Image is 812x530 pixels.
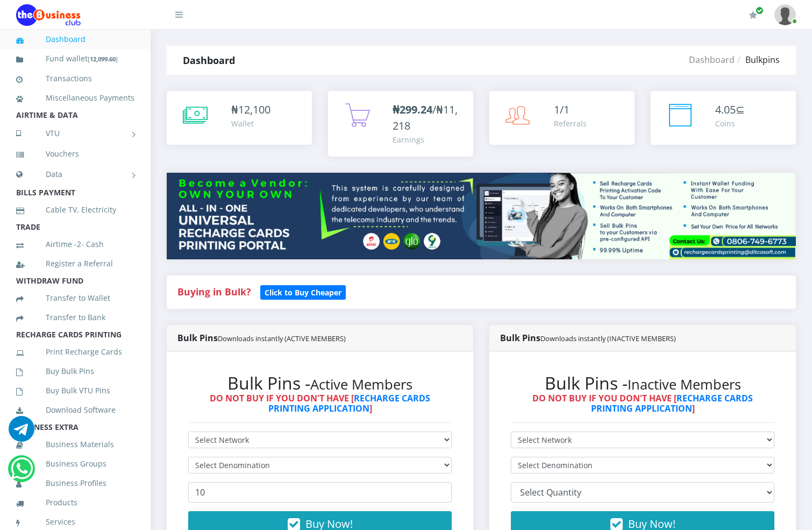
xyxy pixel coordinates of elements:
div: Earnings [393,134,462,145]
input: Enter Quantity [188,482,452,503]
strong: Bulk Pins [500,332,676,344]
small: [ ] [88,55,118,63]
a: Print Recharge Cards [16,340,134,364]
span: 1/1 [554,102,569,117]
a: Transactions [16,66,134,91]
a: 1/1 Referrals [489,91,635,145]
span: /₦11,218 [393,102,458,133]
div: ₦ [231,102,270,118]
h2: Bulk Pins - [511,373,774,393]
h2: Bulk Pins - [188,373,452,393]
a: Vouchers [16,142,134,166]
a: Fund wallet[12,099.60] [16,46,134,72]
a: VTU [16,120,134,147]
a: Products [16,490,134,515]
a: Business Materials [16,432,134,457]
a: ₦12,100 Wallet [167,91,312,145]
a: Dashboard [689,54,735,66]
a: Business Profiles [16,471,134,496]
span: 12,100 [238,102,270,117]
div: Coins [715,118,745,129]
a: Register a Referral [16,251,134,276]
a: Transfer to Bank [16,305,134,330]
a: RECHARGE CARDS PRINTING APPLICATION [268,392,431,414]
i: Renew/Upgrade Subscription [749,11,757,19]
a: Buy Bulk VTU Pins [16,378,134,403]
a: Chat for support [11,464,33,482]
a: Business Groups [16,451,134,476]
strong: DO NOT BUY IF YOU DON'T HAVE [ ] [532,392,753,414]
a: ₦299.24/₦11,218 Earnings [328,91,473,157]
b: 12,099.60 [90,55,116,63]
small: Downloads instantly (INACTIVE MEMBERS) [540,334,676,343]
small: Inactive Members [628,375,741,394]
div: ⊆ [715,102,745,118]
b: Click to Buy Cheaper [265,287,341,298]
img: multitenant_rcp.png [167,173,796,259]
small: Active Members [310,375,412,394]
a: Cable TV, Electricity [16,197,134,222]
strong: Dashboard [183,54,235,67]
img: Logo [16,4,81,26]
strong: DO NOT BUY IF YOU DON'T HAVE [ ] [210,392,430,414]
a: RECHARGE CARDS PRINTING APPLICATION [591,392,753,414]
div: Referrals [554,118,587,129]
div: Wallet [231,118,270,129]
a: Transfer to Wallet [16,286,134,310]
strong: Buying in Bulk? [177,285,251,298]
strong: Bulk Pins [177,332,346,344]
b: ₦299.24 [393,102,432,117]
a: Click to Buy Cheaper [260,285,346,298]
a: Buy Bulk Pins [16,359,134,384]
a: Miscellaneous Payments [16,86,134,110]
li: Bulkpins [735,53,780,66]
span: Renew/Upgrade Subscription [756,6,764,15]
small: Downloads instantly (ACTIVE MEMBERS) [218,334,346,343]
a: Dashboard [16,27,134,52]
img: User [774,4,796,25]
span: 4.05 [715,102,736,117]
a: Chat for support [9,424,34,442]
a: Airtime -2- Cash [16,232,134,257]
a: Download Software [16,398,134,422]
a: Data [16,161,134,188]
